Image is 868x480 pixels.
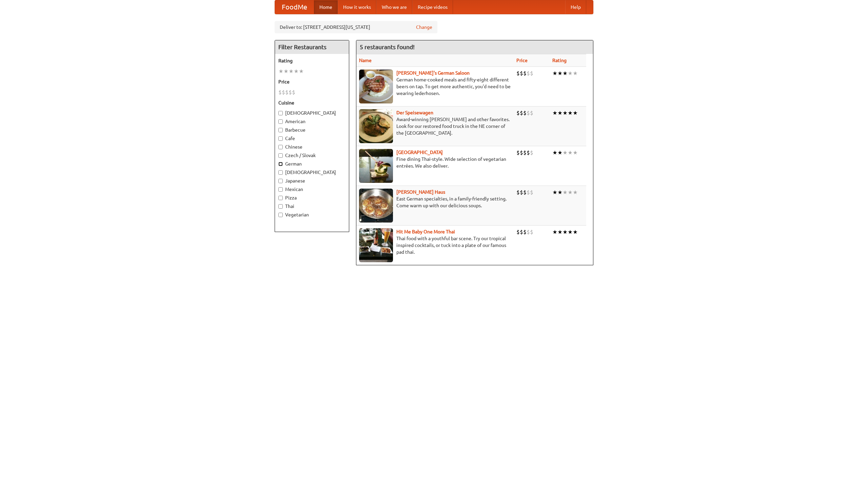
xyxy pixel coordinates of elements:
li: $ [530,149,533,156]
label: Thai [278,203,346,210]
input: Mexican [278,187,283,192]
b: Der Speisewagen [396,110,433,115]
li: ★ [573,70,578,77]
li: $ [520,70,523,77]
label: Mexican [278,186,346,193]
li: ★ [573,149,578,156]
li: ★ [568,109,573,117]
li: ★ [557,109,563,117]
input: [DEMOGRAPHIC_DATA] [278,111,283,115]
li: ★ [294,68,299,75]
li: ★ [552,189,557,196]
input: Barbecue [278,128,283,132]
label: Japanese [278,177,346,184]
li: $ [523,189,527,196]
img: speisewagen.jpg [359,109,393,143]
li: $ [289,89,292,96]
li: ★ [573,189,578,196]
li: $ [530,228,533,236]
a: Price [516,58,528,63]
li: $ [520,189,523,196]
li: $ [282,89,285,96]
input: American [278,119,283,124]
b: [PERSON_NAME]'s German Saloon [396,70,470,76]
input: Czech / Slovak [278,153,283,158]
img: satay.jpg [359,149,393,183]
a: Home [314,0,338,14]
a: Change [416,24,432,31]
li: $ [520,228,523,236]
a: Hit Me Baby One More Thai [396,229,455,234]
a: Recipe videos [412,0,453,14]
li: ★ [552,109,557,117]
h4: Filter Restaurants [275,40,349,54]
li: ★ [299,68,304,75]
input: Pizza [278,196,283,200]
li: ★ [573,109,578,117]
label: Chinese [278,143,346,150]
input: Vegetarian [278,213,283,217]
li: ★ [552,228,557,236]
li: ★ [573,228,578,236]
li: ★ [563,228,568,236]
label: Vegetarian [278,211,346,218]
li: $ [527,189,530,196]
li: $ [520,149,523,156]
li: ★ [283,68,289,75]
li: $ [516,228,520,236]
input: Japanese [278,179,283,183]
li: $ [285,89,289,96]
li: $ [527,70,530,77]
li: ★ [552,70,557,77]
li: ★ [568,70,573,77]
li: $ [523,70,527,77]
li: $ [516,109,520,117]
p: East German specialties, in a family-friendly setting. Come warm up with our delicious soups. [359,195,511,209]
h5: Price [278,78,346,85]
li: $ [516,189,520,196]
label: German [278,160,346,167]
img: babythai.jpg [359,228,393,262]
label: Czech / Slovak [278,152,346,159]
p: German home-cooked meals and fifty-eight different beers on tap. To get more authentic, you'd nee... [359,76,511,97]
li: $ [516,149,520,156]
p: Fine dining Thai-style. Wide selection of vegetarian entrées. We also deliver. [359,156,511,169]
label: American [278,118,346,125]
li: ★ [278,68,283,75]
label: [DEMOGRAPHIC_DATA] [278,169,346,176]
label: Cafe [278,135,346,142]
a: FoodMe [275,0,314,14]
p: Thai food with a youthful bar scene. Try our tropical inspired cocktails, or tuck into a plate of... [359,235,511,255]
li: ★ [557,228,563,236]
li: $ [523,109,527,117]
input: Chinese [278,145,283,149]
li: $ [520,109,523,117]
label: [DEMOGRAPHIC_DATA] [278,110,346,116]
li: $ [516,70,520,77]
li: ★ [568,149,573,156]
input: Thai [278,204,283,209]
li: $ [527,109,530,117]
li: ★ [568,228,573,236]
img: kohlhaus.jpg [359,189,393,223]
li: ★ [552,149,557,156]
li: ★ [563,109,568,117]
input: German [278,162,283,166]
input: Cafe [278,136,283,141]
li: $ [530,109,533,117]
li: $ [527,228,530,236]
li: ★ [563,189,568,196]
input: [DEMOGRAPHIC_DATA] [278,170,283,175]
li: $ [530,70,533,77]
li: ★ [557,149,563,156]
a: [GEOGRAPHIC_DATA] [396,150,443,155]
li: $ [530,189,533,196]
p: Award-winning [PERSON_NAME] and other favorites. Look for our restored food truck in the NE corne... [359,116,511,136]
li: ★ [563,70,568,77]
li: $ [292,89,295,96]
li: ★ [289,68,294,75]
li: ★ [563,149,568,156]
label: Pizza [278,194,346,201]
a: Name [359,58,372,63]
